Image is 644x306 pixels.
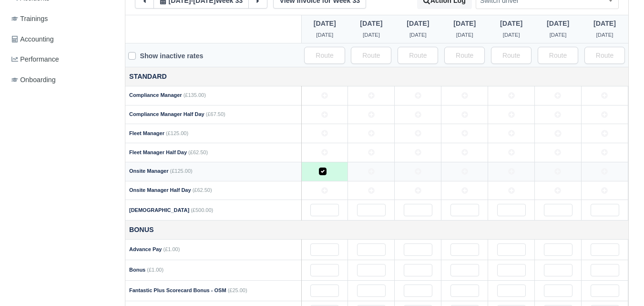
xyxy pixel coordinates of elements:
a: Trainings [8,10,113,28]
span: 3 days ago [550,32,567,38]
span: 6 days ago [409,32,427,38]
span: 4 days ago [503,32,520,38]
strong: Advance Pay [129,246,162,252]
a: Onboarding [8,71,113,89]
span: 2 days ago [593,20,616,27]
strong: Bonus [129,226,153,233]
span: 1 week ago [314,20,336,27]
span: Onboarding [11,74,56,85]
strong: Bonus [129,267,145,273]
input: Route [444,47,485,64]
span: 5 days ago [456,32,473,38]
span: (£1.00) [164,246,180,252]
span: 1 week ago [316,32,333,38]
span: (£1.00) [147,267,164,273]
span: (£125.00) [170,168,193,174]
span: (£135.00) [184,92,206,98]
span: (£125.00) [166,130,188,136]
span: (£62.50) [188,149,208,155]
span: 1 week ago [363,32,380,38]
strong: [DEMOGRAPHIC_DATA] [129,207,189,213]
span: 3 days ago [547,20,569,27]
input: Route [398,47,438,64]
span: (£62.50) [193,187,212,193]
strong: Standard [129,73,167,80]
span: 2 days ago [596,32,613,38]
input: Route [351,47,391,64]
span: 6 days ago [407,20,429,27]
strong: Fleet Manager [129,130,164,136]
a: Accounting [8,30,113,49]
strong: Compliance Manager [129,92,182,98]
a: Performance [8,50,113,69]
strong: Compliance Manager Half Day [129,111,204,117]
span: (£67.50) [206,111,225,117]
span: 1 week ago [360,20,382,27]
input: Route [538,47,578,64]
span: 4 days ago [500,20,522,27]
strong: Fleet Manager Half Day [129,149,187,155]
span: Performance [11,54,59,65]
span: (£500.00) [191,207,213,213]
strong: Onsite Manager Half Day [129,187,191,193]
strong: Fantastic Plus Scorecard Bonus - OSM [129,287,226,293]
span: Accounting [11,34,54,45]
strong: Onsite Manager [129,168,169,174]
label: Show inactive rates [140,51,203,62]
span: 5 days ago [453,20,476,27]
input: Route [491,47,532,64]
span: Trainings [11,13,48,24]
iframe: Chat Widget [596,260,644,306]
span: (£25.00) [228,287,247,293]
input: Route [584,47,625,64]
input: Route [304,47,345,64]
